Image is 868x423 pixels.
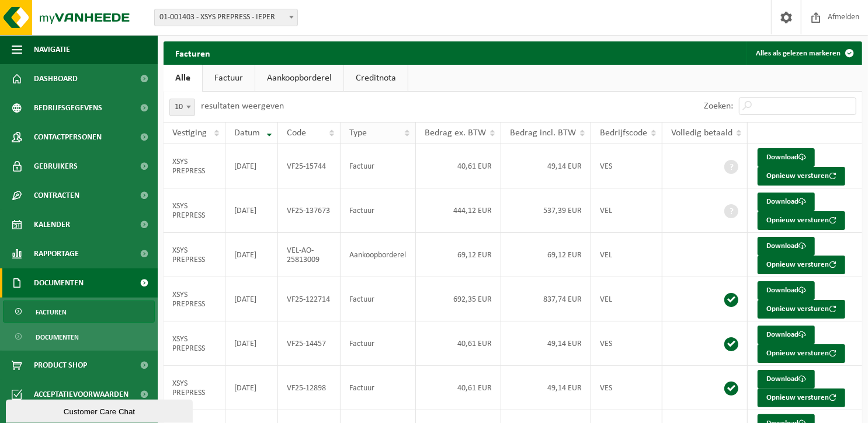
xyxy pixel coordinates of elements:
[758,281,815,300] a: Download
[172,128,207,138] span: Vestiging
[416,366,501,410] td: 40,61 EUR
[34,35,70,64] span: Navigatie
[36,326,79,348] span: Documenten
[758,193,815,211] a: Download
[234,128,260,138] span: Datum
[600,128,647,138] span: Bedrijfscode
[164,65,202,92] a: Alle
[278,366,341,410] td: VF25-12898
[425,128,486,138] span: Bedrag ex. BTW
[758,344,845,363] button: Opnieuw versturen
[164,321,225,366] td: XSYS PREPRESS
[341,366,416,410] td: Factuur
[36,301,67,323] span: Facturen
[758,167,845,186] button: Opnieuw versturen
[278,233,341,277] td: VEL-AO-25813009
[34,380,129,409] span: Acceptatievoorwaarden
[34,64,78,93] span: Dashboard
[203,65,255,92] a: Factuur
[758,211,845,230] button: Opnieuw versturen
[6,397,195,423] iframe: chat widget
[510,128,576,138] span: Bedrag incl. BTW
[344,65,408,92] a: Creditnota
[758,237,815,256] a: Download
[3,326,155,348] a: Documenten
[416,188,501,233] td: 444,12 EUR
[164,144,225,188] td: XSYS PREPRESS
[278,277,341,321] td: VF25-122714
[164,41,222,64] h2: Facturen
[501,233,591,277] td: 69,12 EUR
[591,144,662,188] td: VES
[164,277,225,321] td: XSYS PREPRESS
[416,277,501,321] td: 692,35 EUR
[34,239,79,268] span: Rapportage
[170,99,195,116] span: 10
[278,321,341,366] td: VF25-14457
[34,351,87,380] span: Product Shop
[591,277,662,321] td: VEL
[416,321,501,366] td: 40,61 EUR
[758,370,815,389] a: Download
[501,366,591,410] td: 49,14 EUR
[287,128,306,138] span: Code
[416,233,501,277] td: 69,12 EUR
[671,128,732,138] span: Volledig betaald
[164,188,225,233] td: XSYS PREPRESS
[34,268,84,298] span: Documenten
[349,128,367,138] span: Type
[758,148,815,167] a: Download
[591,188,662,233] td: VEL
[154,9,298,26] span: 01-001403 - XSYS PREPRESS - IEPER
[255,65,343,92] a: Aankoopborderel
[278,188,341,233] td: VF25-137673
[591,366,662,410] td: VES
[758,300,845,319] button: Opnieuw versturen
[225,366,277,410] td: [DATE]
[34,210,70,239] span: Kalender
[341,277,416,321] td: Factuur
[155,9,297,26] span: 01-001403 - XSYS PREPRESS - IEPER
[164,233,225,277] td: XSYS PREPRESS
[416,144,501,188] td: 40,61 EUR
[164,366,225,410] td: XSYS PREPRESS
[34,123,102,152] span: Contactpersonen
[501,188,591,233] td: 537,39 EUR
[34,152,78,181] span: Gebruikers
[758,389,845,407] button: Opnieuw versturen
[341,321,416,366] td: Factuur
[278,144,341,188] td: VF25-15744
[225,321,277,366] td: [DATE]
[341,144,416,188] td: Factuur
[225,277,277,321] td: [DATE]
[747,41,861,65] button: Alles als gelezen markeren
[225,233,277,277] td: [DATE]
[225,144,277,188] td: [DATE]
[501,144,591,188] td: 49,14 EUR
[3,300,155,323] a: Facturen
[201,102,284,111] label: resultaten weergeven
[501,277,591,321] td: 837,74 EUR
[591,233,662,277] td: VEL
[341,233,416,277] td: Aankoopborderel
[501,321,591,366] td: 49,14 EUR
[225,188,277,233] td: [DATE]
[591,321,662,366] td: VES
[169,99,195,116] span: 10
[758,326,815,344] a: Download
[704,102,733,111] label: Zoeken:
[34,181,79,210] span: Contracten
[341,188,416,233] td: Factuur
[758,256,845,274] button: Opnieuw versturen
[34,93,102,123] span: Bedrijfsgegevens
